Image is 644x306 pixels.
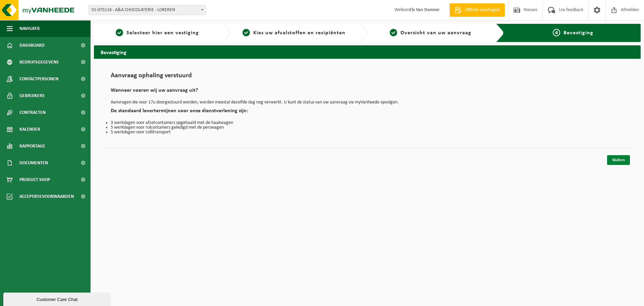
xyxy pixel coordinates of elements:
span: Dashboard [19,37,45,54]
span: Navigatie [19,20,40,37]
span: Kies uw afvalstoffen en recipiënten [253,30,345,36]
li: 3 werkdagen voor afzetcontainers opgehaald met de haakwagen [111,121,624,125]
a: Sluiten [607,155,630,165]
span: Contactpersonen [19,71,58,87]
a: 2Kies uw afvalstoffen en recipiënten [234,29,354,37]
span: 01-075116 - A&A CHOCOLATERIE - LOKEREN [89,5,206,15]
span: Bevestiging [563,30,593,36]
h2: Bevestiging [94,45,641,58]
h1: Aanvraag ophaling verstuurd [111,72,624,83]
span: Contracten [19,104,46,121]
span: Product Shop [19,171,50,188]
h2: Wanneer voeren wij uw aanvraag uit? [111,88,624,97]
li: 5 werkdagen voor rolcontainers geledigd met de perswagen [111,125,624,130]
h2: De standaard levertermijnen voor onze dienstverlening zijn: [111,108,624,117]
span: Bedrijfsgegevens [19,54,59,71]
span: 01-075116 - A&A CHOCOLATERIE - LOKEREN [89,5,206,15]
li: 5 werkdagen voor collitransport [111,130,624,135]
span: 3 [390,29,397,36]
span: Offerte aanvragen [463,7,501,13]
strong: Els Van Damme [410,7,439,12]
span: Documenten [19,155,48,171]
span: Rapportage [19,138,45,155]
span: Acceptatievoorwaarden [19,188,74,205]
a: 3Overzicht van uw aanvraag [371,29,491,37]
iframe: chat widget [3,291,112,306]
span: Overzicht van uw aanvraag [400,30,471,36]
span: Gebruikers [19,87,45,104]
span: 4 [553,29,560,36]
span: Selecteer hier een vestiging [126,30,199,36]
a: 1Selecteer hier een vestiging [97,29,217,37]
span: 2 [243,29,250,36]
span: Kalender [19,121,40,138]
span: 1 [116,29,123,36]
p: Aanvragen die voor 17u doorgestuurd worden, worden meestal dezelfde dag nog verwerkt. U kunt de s... [111,100,624,105]
a: Offerte aanvragen [449,3,505,17]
